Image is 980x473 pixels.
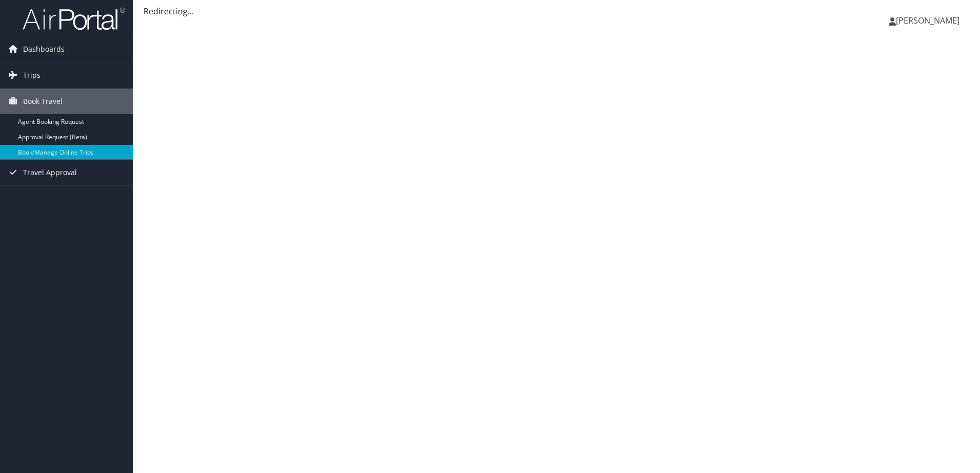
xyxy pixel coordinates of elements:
[23,36,65,62] span: Dashboards
[23,89,63,114] span: Book Travel
[896,15,959,26] span: [PERSON_NAME]
[889,5,970,36] a: [PERSON_NAME]
[23,62,40,88] span: Trips
[144,5,970,17] div: Redirecting...
[23,160,77,185] span: Travel Approval
[23,7,125,31] img: airportal-logo.png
